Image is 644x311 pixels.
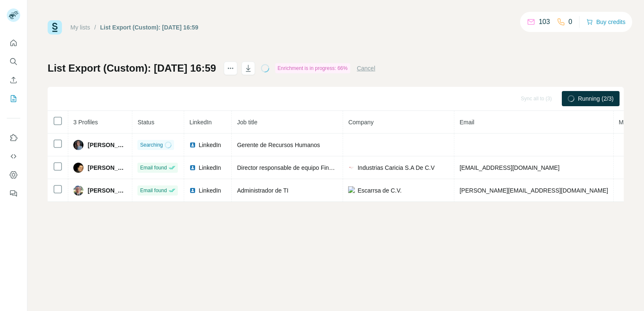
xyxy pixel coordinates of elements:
button: actions [224,62,237,75]
p: 0 [569,17,572,27]
span: LinkedIn [199,141,221,149]
span: LinkedIn [199,186,221,195]
a: My lists [70,24,90,31]
span: Director responsable de equipo Finanzas y Administracion [237,164,389,171]
span: Gerente de Recursos Humanos [237,142,320,148]
img: LinkedIn logo [189,187,196,194]
span: Mobile [619,119,636,126]
img: LinkedIn logo [189,142,196,148]
span: Escarrsa de C.V. [357,186,402,195]
button: Use Surfe on LinkedIn [7,130,20,145]
h1: List Export (Custom): [DATE] 16:59 [48,62,216,75]
p: 103 [539,17,550,27]
span: Status [137,119,154,126]
img: company-logo [348,164,355,171]
span: Company [348,119,373,126]
span: Industrias Caricia S.A De C.V [357,164,435,172]
img: company-logo [348,186,355,195]
div: List Export (Custom): [DATE] 16:59 [100,23,199,32]
button: Dashboard [7,167,20,182]
span: Running (2/3) [578,94,614,103]
img: Surfe Logo [48,20,62,35]
div: Enrichment is in progress: 66% [275,63,350,73]
button: Enrich CSV [7,72,20,88]
span: LinkedIn [199,164,221,172]
button: Quick start [7,35,20,51]
span: 3 Profiles [73,119,98,126]
button: Use Surfe API [7,149,20,164]
li: / [94,23,96,32]
img: Avatar [73,140,83,150]
img: Avatar [73,163,83,173]
span: [EMAIL_ADDRESS][DOMAIN_NAME] [459,164,559,171]
span: [PERSON_NAME] [88,164,127,172]
img: Avatar [73,185,83,196]
button: Cancel [357,64,376,72]
button: Search [7,54,20,69]
span: Email found [140,164,166,172]
span: [PERSON_NAME] [88,141,127,149]
span: Searching [140,141,163,149]
span: [PERSON_NAME][EMAIL_ADDRESS][DOMAIN_NAME] [459,187,608,194]
button: Buy credits [586,16,625,28]
button: Feedback [7,186,20,201]
span: Administrador de TI [237,187,288,194]
button: My lists [7,91,20,106]
span: LinkedIn [189,119,212,126]
span: Job title [237,119,257,126]
span: Email found [140,187,166,194]
span: [PERSON_NAME] [88,186,127,195]
span: Email [459,119,474,126]
img: LinkedIn logo [189,164,196,171]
